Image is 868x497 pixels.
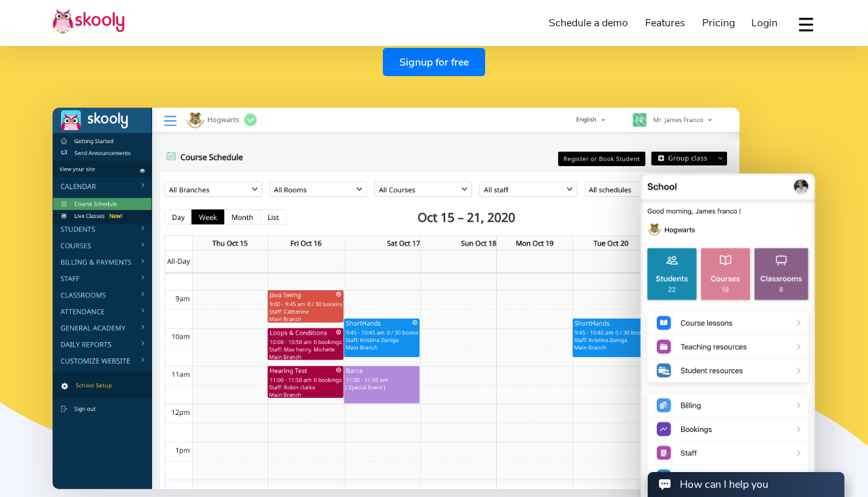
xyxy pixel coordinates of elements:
[797,9,816,39] button: dropdown menu
[702,16,735,30] span: Pricing
[383,48,485,76] a: Signup for free
[694,12,743,33] a: Pricing
[751,16,778,30] span: Login
[541,12,637,33] a: Schedule a demo
[743,12,786,33] a: Login
[637,12,694,33] a: Features
[52,9,125,34] img: Skooly
[52,108,740,489] img: Meet the #1 Software to run microschools - Desktop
